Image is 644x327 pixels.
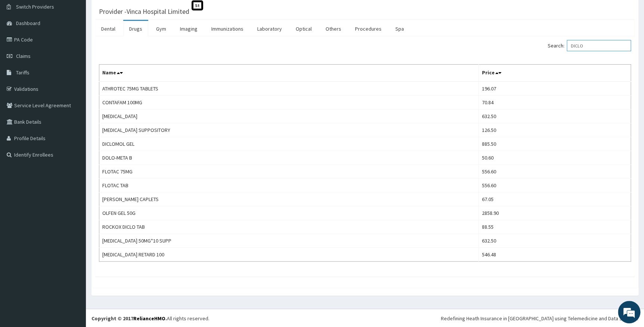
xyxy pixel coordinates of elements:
td: [MEDICAL_DATA] [99,109,479,123]
a: RelianceHMO [133,315,165,322]
td: DICLOMOL GEL [99,137,479,151]
td: 556.60 [479,179,631,192]
td: 632.50 [479,109,631,123]
div: Minimize live chat window [122,4,140,22]
td: [MEDICAL_DATA] 50MG*10 SUPP [99,234,479,248]
span: Tariffs [16,69,29,76]
td: 50.60 [479,151,631,165]
a: Imaging [174,21,203,37]
span: Claims [16,53,31,59]
td: 546.48 [479,248,631,262]
span: Dashboard [16,20,40,27]
td: 885.50 [479,137,631,151]
textarea: Type your message and hit 'Enter' [4,204,142,230]
td: FLOTAC 75MG [99,165,479,179]
label: Search: [548,40,631,51]
td: DOLO-META B [99,151,479,165]
a: Immunizations [205,21,249,37]
input: Search: [567,40,631,51]
td: 2858.90 [479,206,631,220]
img: d_794563401_company_1708531726252_794563401 [14,37,30,56]
a: Optical [290,21,318,37]
td: OLFEN GEL 50G [99,206,479,220]
td: ATHROTEC 75MG TABLETS [99,81,479,96]
h3: Provider - Vinca Hospital Limited [99,8,189,15]
a: Laboratory [251,21,288,37]
td: [MEDICAL_DATA] SUPPOSITORY [99,123,479,137]
td: 196.07 [479,81,631,96]
td: [MEDICAL_DATA] RETARD 100 [99,248,479,262]
td: 88.55 [479,220,631,234]
td: ROCKOX DICLO TAB [99,220,479,234]
a: Dental [95,21,121,37]
td: 556.60 [479,165,631,179]
td: 632.50 [479,234,631,248]
a: Procedures [349,21,388,37]
th: Price [479,65,631,82]
th: Name [99,65,479,82]
span: St [192,0,203,10]
div: Redefining Heath Insurance in [GEOGRAPHIC_DATA] using Telemedicine and Data Science! [441,315,638,322]
td: 67.05 [479,192,631,206]
span: Switch Providers [16,3,54,10]
td: FLOTAC TAB [99,179,479,192]
strong: Copyright © 2017 . [91,315,167,322]
a: Spa [389,21,410,37]
a: Others [320,21,347,37]
span: We're online! [43,94,103,170]
td: CONTAFAM 100MG [99,96,479,109]
td: 70.84 [479,96,631,109]
div: Chat with us now [39,42,125,52]
a: Drugs [123,21,148,37]
a: Gym [150,21,172,37]
td: [PERSON_NAME] CAPLETS [99,192,479,206]
td: 126.50 [479,123,631,137]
